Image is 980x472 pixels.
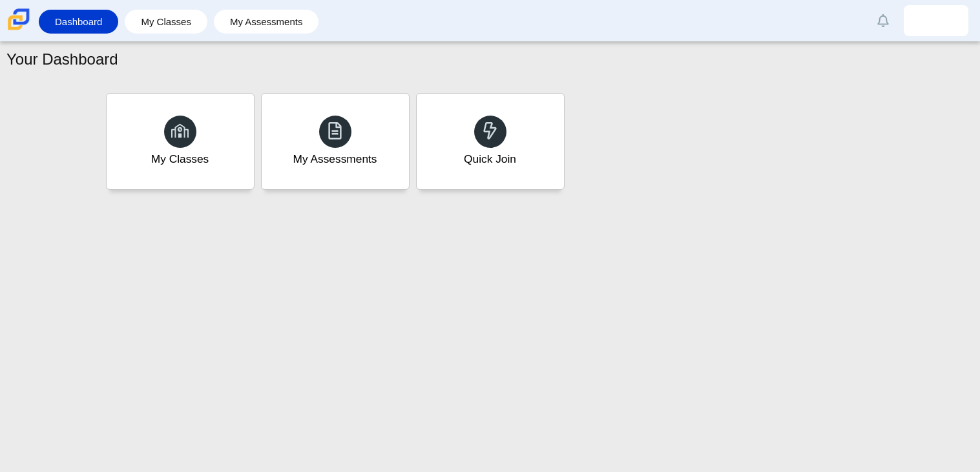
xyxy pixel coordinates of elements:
a: Quick Join [416,93,565,190]
div: My Assessments [293,151,377,167]
a: Dashboard [45,10,112,34]
img: Carmen School of Science & Technology [5,6,32,33]
a: My Classes [131,10,201,34]
a: My Assessments [220,10,313,34]
a: My Assessments [261,93,410,190]
a: Carmen School of Science & Technology [5,24,32,35]
div: My Classes [151,151,209,167]
h1: Your Dashboard [6,48,118,70]
img: leonardo.cervantes.Ho2ydq [926,10,946,31]
div: Quick Join [464,151,516,167]
a: leonardo.cervantes.Ho2ydq [904,5,968,36]
a: My Classes [106,93,255,190]
a: Alerts [869,6,897,35]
